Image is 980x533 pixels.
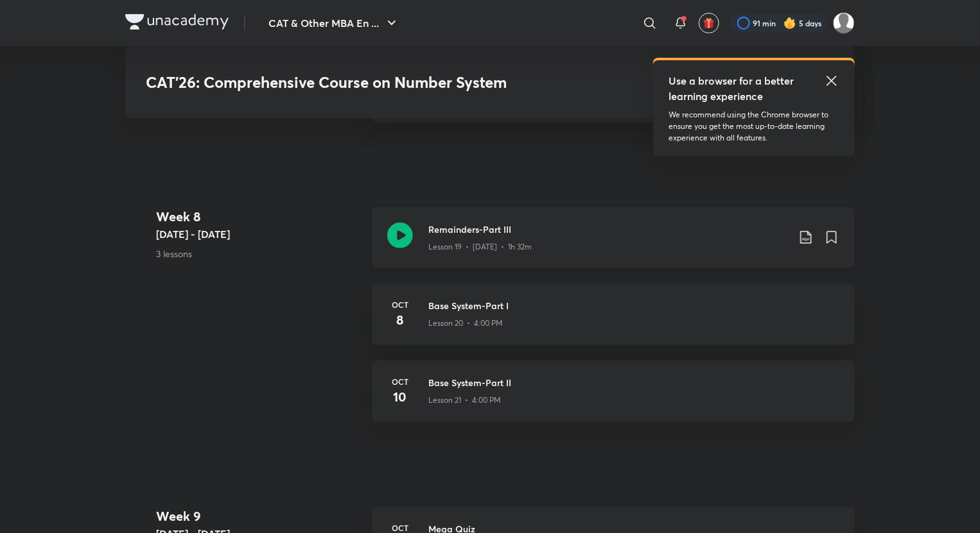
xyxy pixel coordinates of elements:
[428,376,839,389] h3: Base System-Part II
[156,507,362,526] h4: Week 9
[428,223,788,236] h3: Remainders-Part III
[125,14,229,30] img: Company Logo
[372,360,855,437] a: Oct10Base System-Part IILesson 21 • 4:00 PM
[387,387,413,407] h4: 10
[387,310,413,330] h4: 8
[156,226,362,242] h5: [DATE] - [DATE]
[428,241,532,253] p: Lesson 19 • [DATE] • 1h 32m
[428,394,501,406] p: Lesson 21 • 4:00 PM
[703,17,715,29] img: avatar
[783,17,796,30] img: streak
[125,14,229,33] a: Company Logo
[428,299,839,312] h3: Base System-Part I
[428,317,503,329] p: Lesson 20 • 4:00 PM
[261,10,407,36] button: CAT & Other MBA En ...
[387,376,413,387] h6: Oct
[146,73,649,92] h3: CAT'26: Comprehensive Course on Number System
[156,207,362,226] h4: Week 8
[833,12,855,34] img: Nitin
[372,207,855,283] a: Remainders-Part IIILesson 19 • [DATE] • 1h 32m
[669,109,839,144] p: We recommend using the Chrome browser to ensure you get the most up-to-date learning experience w...
[156,247,362,260] p: 3 lessons
[387,299,413,310] h6: Oct
[699,13,719,33] button: avatar
[372,283,855,360] a: Oct8Base System-Part ILesson 20 • 4:00 PM
[669,73,796,104] h5: Use a browser for a better learning experience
